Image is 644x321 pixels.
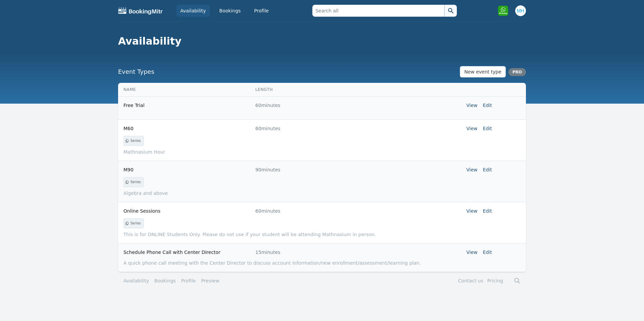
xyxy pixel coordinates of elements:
[466,126,477,131] a: View
[483,126,492,131] a: Edit
[254,161,356,178] td: 90 minutes
[176,5,210,17] a: Availability
[458,278,483,283] a: Contact us
[483,250,492,255] a: Edit
[312,5,444,17] input: Search all
[123,149,165,155] span: Mathnasium Hour
[466,208,477,214] a: View
[215,5,245,17] a: Bookings
[123,103,145,108] span: Free Trial
[254,120,356,137] td: 60 minutes
[123,277,149,284] a: Availability
[123,260,421,266] span: A quick phone call meeting with the Center Director to discuss account information/new enrollment...
[466,103,477,108] a: View
[154,277,176,284] a: Bookings
[118,7,163,15] img: BookingMitr
[123,191,168,196] span: Algebra and above
[483,208,492,214] a: Edit
[483,103,492,108] a: Edit
[118,68,154,76] h3: Event Types
[487,278,503,283] a: Pricing
[123,167,133,172] span: M90
[130,139,142,143] span: Series
[118,83,254,96] th: Name
[254,83,390,96] th: Length
[498,5,508,16] img: Click to open WhatsApp
[513,69,522,75] span: PRO
[466,250,477,255] a: View
[250,5,273,17] a: Profile
[254,202,356,220] td: 60 minutes
[181,277,196,284] a: Profile
[123,126,133,131] span: M60
[130,180,142,184] span: Series
[254,97,356,114] td: 60 minutes
[123,232,376,237] span: This is for ONLINE Students Only. Please do not use if your student will be attending Mathnasium ...
[466,167,477,172] a: View
[130,222,142,225] span: Series
[118,35,521,47] h1: Availability
[460,66,506,77] button: New event type
[123,208,160,214] span: Online Sessions
[123,250,220,255] span: Schedule Phone Call with Center Director
[254,244,356,261] td: 15 minutes
[483,167,492,172] a: Edit
[201,278,220,283] a: Preview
